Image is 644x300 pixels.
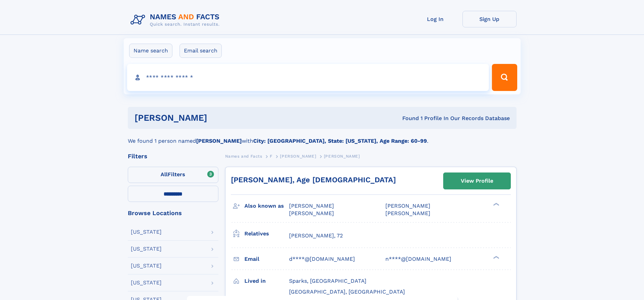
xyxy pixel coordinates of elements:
[324,154,360,159] span: [PERSON_NAME]
[128,153,218,159] div: Filters
[289,278,366,284] span: Sparks, [GEOGRAPHIC_DATA]
[128,210,218,216] div: Browse Locations
[128,167,218,183] label: Filters
[131,229,162,235] div: [US_STATE]
[280,154,316,159] span: [PERSON_NAME]
[305,115,510,122] div: Found 1 Profile In Our Records Database
[180,44,222,58] label: Email search
[131,280,162,285] div: [US_STATE]
[270,154,272,159] span: F
[462,11,517,27] a: Sign Up
[461,173,493,189] div: View Profile
[244,253,289,265] h3: Email
[444,173,510,189] a: View Profile
[253,138,427,144] b: City: [GEOGRAPHIC_DATA], State: [US_STATE], Age Range: 60-99
[280,152,316,160] a: [PERSON_NAME]
[244,275,289,287] h3: Lived in
[135,114,305,122] h1: [PERSON_NAME]
[127,64,489,91] input: search input
[385,210,430,216] span: [PERSON_NAME]
[196,138,242,144] b: [PERSON_NAME]
[244,228,289,239] h3: Relatives
[270,152,272,160] a: F
[408,11,462,27] a: Log In
[492,255,500,259] div: ❯
[289,203,334,209] span: [PERSON_NAME]
[131,263,162,269] div: [US_STATE]
[244,200,289,212] h3: Also known as
[131,246,162,252] div: [US_STATE]
[231,176,396,184] a: [PERSON_NAME], Age [DEMOGRAPHIC_DATA]
[161,171,168,178] span: All
[225,152,262,160] a: Names and Facts
[128,129,517,145] div: We found 1 person named with .
[492,202,500,207] div: ❯
[289,289,405,295] span: [GEOGRAPHIC_DATA], [GEOGRAPHIC_DATA]
[289,210,334,216] span: [PERSON_NAME]
[492,64,517,91] button: Search Button
[385,203,430,209] span: [PERSON_NAME]
[289,232,343,239] a: [PERSON_NAME], 72
[128,11,225,29] img: Logo Names and Facts
[129,44,172,58] label: Name search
